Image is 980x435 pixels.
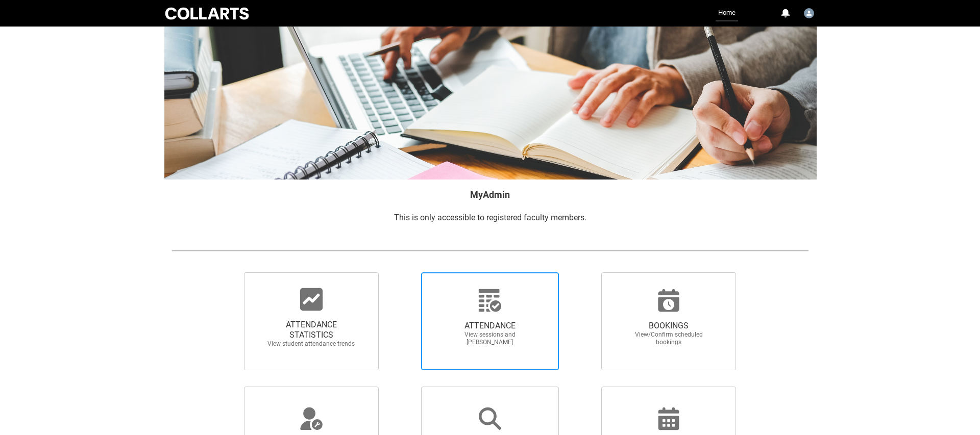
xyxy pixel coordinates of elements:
a: Home [716,5,738,21]
span: This is only accessible to registered faculty members. [394,213,586,222]
span: View/Confirm scheduled bookings [624,331,714,346]
span: ATTENDANCE STATISTICS [266,320,356,340]
img: REDU_GREY_LINE [171,245,808,256]
span: View student attendance trends [266,340,356,348]
img: Faculty.dprice [804,8,814,18]
span: BOOKINGS [624,321,714,331]
h2: MyAdmin [171,188,808,201]
span: ATTENDANCE [445,321,535,331]
button: User Profile Faculty.dprice [801,4,817,20]
span: View sessions and [PERSON_NAME] [445,331,535,346]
